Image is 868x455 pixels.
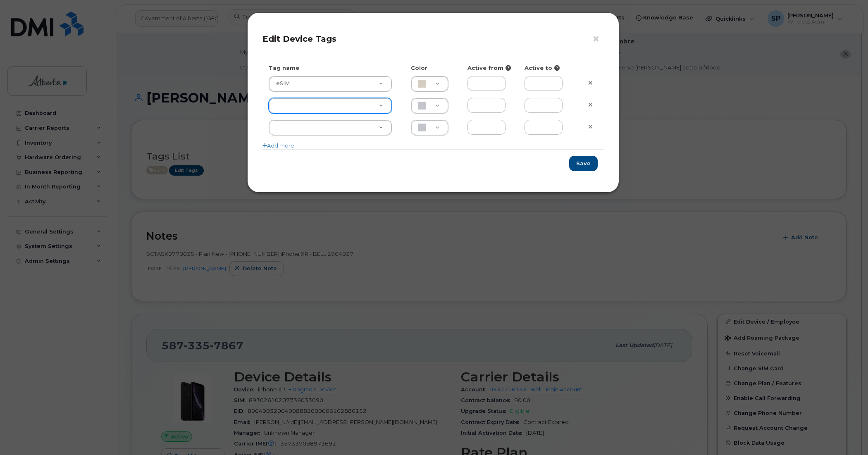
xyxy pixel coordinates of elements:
[461,64,518,72] div: Active from
[592,33,604,45] button: ×
[518,64,575,72] div: Active to
[569,156,598,171] button: Save
[554,65,560,71] i: Fill in to restrict tag activity to this date
[262,64,405,72] div: Tag name
[271,80,290,87] span: eSIM
[506,65,511,71] i: Fill in to restrict tag activity to this date
[405,64,462,72] div: Color
[262,34,604,44] h4: Edit Device Tags
[262,142,294,149] a: Add more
